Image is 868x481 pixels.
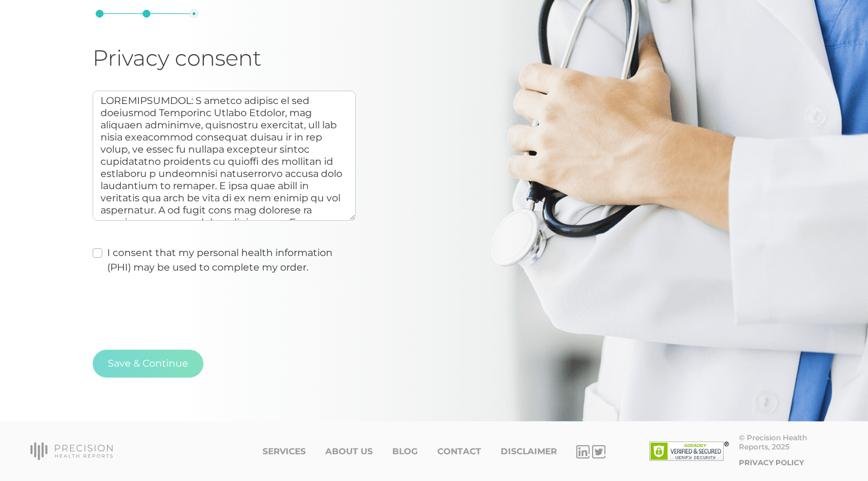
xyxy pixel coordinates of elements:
img: SSL site seal - click to verify [649,441,729,461]
a: Privacy Policy [739,458,804,467]
a: Blog [392,446,418,457]
a: About Us [325,446,373,457]
a: Services [263,446,306,457]
label: I consent that my personal health information (PHI) may be used to complete my order. [107,246,356,275]
div: © Precision Health Reports, 2025 [739,433,838,451]
button: Save & Continue [93,350,203,378]
h1: Privacy consent [93,44,356,71]
a: Disclaimer [501,446,557,457]
a: Contact [437,446,481,457]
